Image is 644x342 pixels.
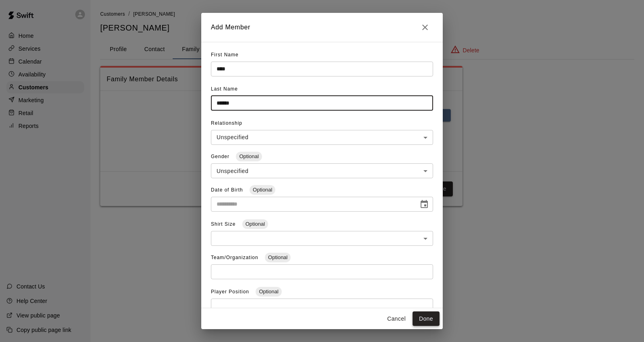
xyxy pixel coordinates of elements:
[211,86,238,92] span: Last Name
[211,187,245,193] span: Date of Birth
[211,289,251,295] span: Player Position
[242,221,268,227] span: Optional
[256,288,281,295] span: Optional
[201,13,443,42] h2: Add Member
[211,130,433,145] div: Unspecified
[211,120,242,126] span: Relationship
[211,255,260,260] span: Team/Organization
[236,153,262,159] span: Optional
[250,187,275,193] span: Optional
[211,163,433,178] div: Unspecified
[211,154,231,159] span: Gender
[416,196,432,212] button: Choose date
[417,19,433,35] button: Close
[413,311,440,326] button: Done
[211,52,239,58] span: First Name
[265,254,291,260] span: Optional
[211,221,237,227] span: Shirt Size
[384,311,409,326] button: Cancel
